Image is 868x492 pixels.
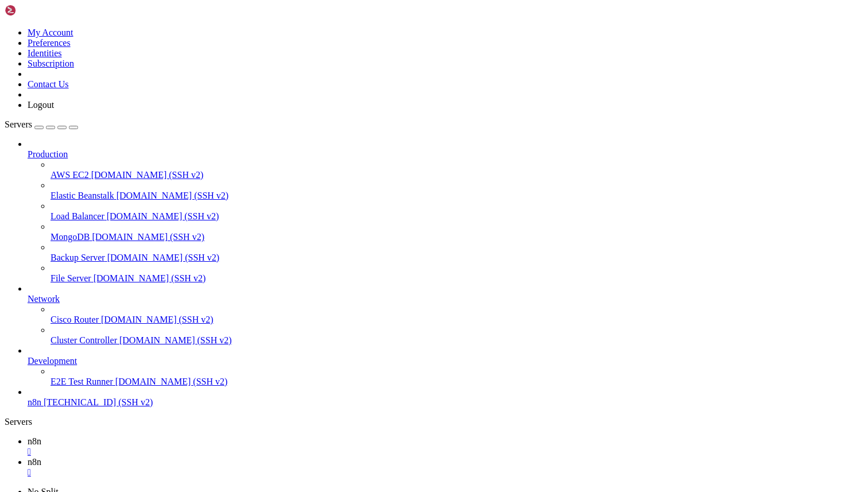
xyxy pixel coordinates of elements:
[44,397,153,407] span: [TECHNICAL_ID] (SSH v2)
[51,304,863,325] li: Cisco Router [DOMAIN_NAME] (SSH v2)
[28,436,41,446] span: n8n
[5,148,718,157] x-row: IPv6 address for ens3: [TECHNICAL_ID]
[28,139,863,284] li: Production
[5,119,78,129] a: Servers
[5,91,718,100] x-row: Usage of /: 7.6% of 71.60GB
[115,377,228,386] span: [DOMAIN_NAME] (SSH v2)
[28,457,863,478] a: n8n
[5,129,718,138] x-row: Users logged in: 1
[5,100,718,110] x-row: Memory usage: 17%
[28,387,863,408] li: n8n [TECHNICAL_ID] (SSH v2)
[5,62,718,72] x-row: System information as of [DATE]
[5,205,718,215] x-row: *** System restart required ***
[51,366,863,387] li: E2E Test Runner [DOMAIN_NAME] (SSH v2)
[91,170,204,180] span: [DOMAIN_NAME] (SSH v2)
[51,170,863,180] a: AWS EC2 [DOMAIN_NAME] (SSH v2)
[51,211,104,221] span: Load Balancer
[28,356,863,366] a: Development
[51,325,863,346] li: Cluster Controller [DOMAIN_NAME] (SSH v2)
[28,38,71,48] a: Preferences
[5,24,718,33] x-row: * Documentation: [URL][DOMAIN_NAME]
[28,457,41,467] span: n8n
[5,417,863,427] div: Servers
[5,138,718,148] x-row: IPv4 address for ens3: [TECHNICAL_ID]
[28,397,863,408] a: n8n [TECHNICAL_ID] (SSH v2)
[94,273,206,283] span: [DOMAIN_NAME] (SSH v2)
[51,160,863,180] li: AWS EC2 [DOMAIN_NAME] (SSH v2)
[51,377,863,387] a: E2E Test Runner [DOMAIN_NAME] (SSH v2)
[5,176,718,186] x-row: 0 updates can be applied immediately.
[101,315,214,324] span: [DOMAIN_NAME] (SSH v2)
[5,5,71,16] img: Shellngn
[28,447,863,457] a: 
[51,315,863,325] a: Cisco Router [DOMAIN_NAME] (SSH v2)
[28,397,41,407] span: n8n
[28,48,62,58] a: Identities
[28,294,863,304] a: Network
[28,346,863,387] li: Development
[51,232,90,242] span: MongoDB
[28,28,73,37] a: My Account
[28,149,68,159] span: Production
[117,191,229,200] span: [DOMAIN_NAME] (SSH v2)
[5,224,92,233] span: ubuntu@vps-ec5eaedd
[107,211,219,221] span: [DOMAIN_NAME] (SSH v2)
[5,110,718,119] x-row: Swap usage: 0%
[51,191,114,200] span: Elastic Beanstalk
[51,191,863,201] a: Elastic Beanstalk [DOMAIN_NAME] (SSH v2)
[28,149,863,160] a: Production
[28,467,863,478] a: 
[116,224,121,234] div: (23, 23)
[51,273,91,283] span: File Server
[51,211,863,222] a: Load Balancer [DOMAIN_NAME] (SSH v2)
[119,335,232,345] span: [DOMAIN_NAME] (SSH v2)
[5,43,718,53] x-row: * Support: [URL][DOMAIN_NAME]
[5,224,718,234] x-row: : $
[51,377,113,386] span: E2E Test Runner
[5,119,32,129] span: Servers
[51,180,863,201] li: Elastic Beanstalk [DOMAIN_NAME] (SSH v2)
[51,222,863,242] li: MongoDB [DOMAIN_NAME] (SSH v2)
[51,335,117,345] span: Cluster Controller
[96,224,101,233] span: ~
[28,294,60,304] span: Network
[5,33,718,43] x-row: * Management: [URL][DOMAIN_NAME]
[28,100,54,110] a: Logout
[51,273,863,284] a: File Server [DOMAIN_NAME] (SSH v2)
[28,59,74,68] a: Subscription
[28,79,69,89] a: Contact Us
[51,253,105,262] span: Backup Server
[28,356,77,366] span: Development
[51,232,863,242] a: MongoDB [DOMAIN_NAME] (SSH v2)
[92,232,204,242] span: [DOMAIN_NAME] (SSH v2)
[5,5,718,14] x-row: Welcome to Ubuntu 25.04 (GNU/Linux 6.14.0-15-generic x86_64)
[51,253,863,263] a: Backup Server [DOMAIN_NAME] (SSH v2)
[51,263,863,284] li: File Server [DOMAIN_NAME] (SSH v2)
[51,201,863,222] li: Load Balancer [DOMAIN_NAME] (SSH v2)
[5,215,718,224] x-row: Last login: [DATE] from [TECHNICAL_ID]
[51,170,89,180] span: AWS EC2
[28,436,863,457] a: n8n
[107,253,220,262] span: [DOMAIN_NAME] (SSH v2)
[5,119,718,129] x-row: Processes: 147
[51,335,863,346] a: Cluster Controller [DOMAIN_NAME] (SSH v2)
[51,315,99,324] span: Cisco Router
[51,242,863,263] li: Backup Server [DOMAIN_NAME] (SSH v2)
[28,284,863,346] li: Network
[5,81,718,91] x-row: System load: 0.03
